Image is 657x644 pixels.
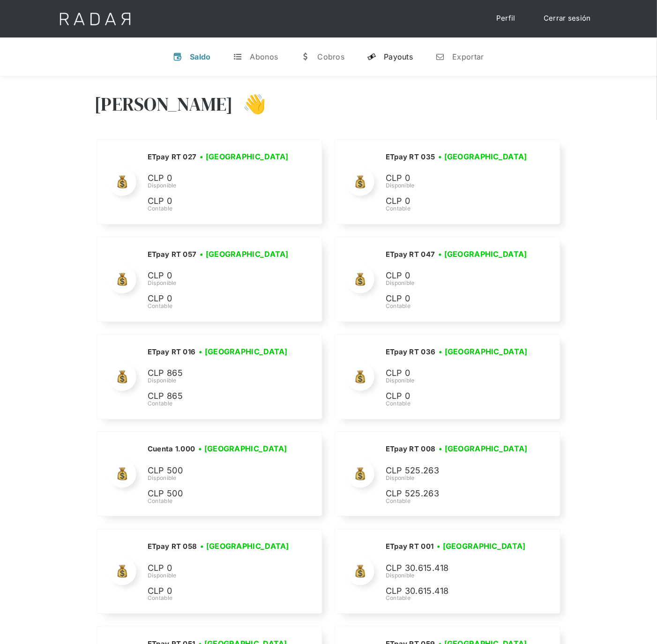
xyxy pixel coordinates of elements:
[148,269,288,283] p: CLP 0
[148,562,288,575] p: CLP 0
[386,444,436,454] h2: ETpay RT 008
[148,444,195,454] h2: Cuenta 1.000
[386,204,530,213] div: Contable
[148,250,197,259] h2: ETpay RT 057
[386,376,531,385] div: Disponible
[384,52,413,61] div: Payouts
[386,542,434,551] h2: ETpay RT 001
[438,151,527,162] h3: • [GEOGRAPHIC_DATA]
[386,562,526,575] p: CLP 30.615.418
[148,389,288,403] p: CLP 865
[173,52,182,61] div: v
[148,367,288,380] p: CLP 865
[148,195,288,208] p: CLP 0
[148,464,288,478] p: CLP 500
[386,269,526,283] p: CLP 0
[386,571,529,580] div: Disponible
[200,248,289,260] h3: • [GEOGRAPHIC_DATA]
[148,584,288,598] p: CLP 0
[386,497,531,505] div: Contable
[386,292,526,306] p: CLP 0
[233,92,266,116] h3: 👋
[94,92,233,116] h3: [PERSON_NAME]
[386,152,435,162] h2: ETpay RT 035
[386,584,526,598] p: CLP 30.615.418
[148,181,292,190] div: Disponible
[437,540,526,552] h3: • [GEOGRAPHIC_DATA]
[200,540,289,552] h3: • [GEOGRAPHIC_DATA]
[190,52,211,61] div: Saldo
[386,195,526,208] p: CLP 0
[367,52,376,61] div: y
[386,181,530,190] div: Disponible
[439,346,528,357] h3: • [GEOGRAPHIC_DATA]
[386,594,529,602] div: Contable
[148,172,288,185] p: CLP 0
[148,292,288,306] p: CLP 0
[452,52,484,61] div: Exportar
[148,152,197,162] h2: ETpay RT 027
[317,52,344,61] div: Cobros
[148,542,197,551] h2: ETpay RT 058
[148,474,291,482] div: Disponible
[300,52,310,61] div: w
[148,347,196,357] h2: ETpay RT 016
[386,279,530,287] div: Disponible
[487,9,525,28] a: Perfil
[199,346,288,357] h3: • [GEOGRAPHIC_DATA]
[386,487,526,501] p: CLP 525.263
[148,497,291,505] div: Contable
[386,389,526,403] p: CLP 0
[200,151,289,162] h3: • [GEOGRAPHIC_DATA]
[439,443,528,454] h3: • [GEOGRAPHIC_DATA]
[386,399,531,408] div: Contable
[386,367,526,380] p: CLP 0
[386,474,531,482] div: Disponible
[386,302,530,310] div: Contable
[148,594,292,602] div: Contable
[386,347,436,357] h2: ETpay RT 036
[148,279,292,287] div: Disponible
[386,464,526,478] p: CLP 525.263
[386,250,435,259] h2: ETpay RT 047
[386,172,526,185] p: CLP 0
[438,248,527,260] h3: • [GEOGRAPHIC_DATA]
[534,9,600,28] a: Cerrar sesión
[198,443,287,454] h3: • [GEOGRAPHIC_DATA]
[148,204,292,213] div: Contable
[148,376,291,385] div: Disponible
[148,571,292,580] div: Disponible
[148,399,291,408] div: Contable
[148,302,292,310] div: Contable
[250,52,278,61] div: Abonos
[233,52,243,61] div: t
[435,52,445,61] div: n
[148,487,288,501] p: CLP 500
